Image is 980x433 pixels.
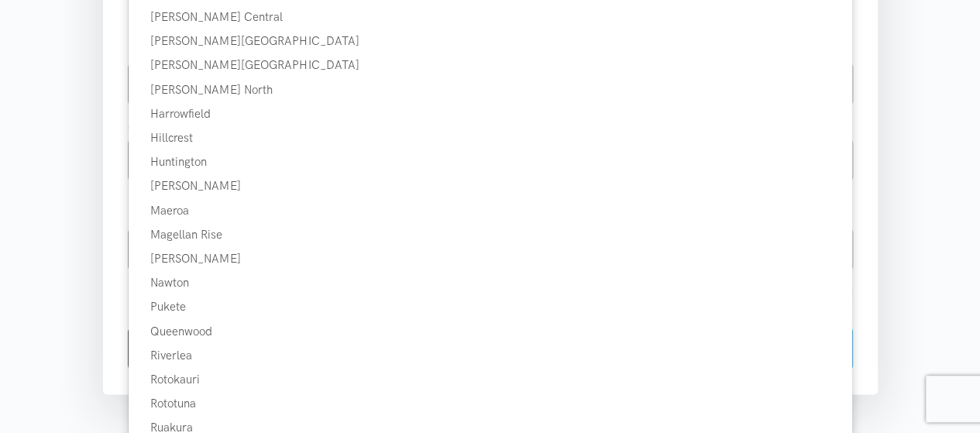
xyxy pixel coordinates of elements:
[129,177,852,195] div: [PERSON_NAME]
[129,153,852,171] div: Huntington
[129,32,852,50] div: [PERSON_NAME][GEOGRAPHIC_DATA]
[129,297,852,316] div: Pukete
[129,249,852,268] div: [PERSON_NAME]
[129,273,852,292] div: Nawton
[129,225,852,244] div: Magellan Rise
[129,8,852,26] div: [PERSON_NAME] Central
[129,81,852,99] div: [PERSON_NAME] North
[129,56,852,74] div: [PERSON_NAME][GEOGRAPHIC_DATA]
[129,105,852,123] div: Harrowfield
[129,394,852,413] div: Rototuna
[129,129,852,147] div: Hillcrest
[129,201,852,220] div: Maeroa
[129,346,852,365] div: Riverlea
[129,370,852,389] div: Rotokauri
[129,322,852,341] div: Queenwood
